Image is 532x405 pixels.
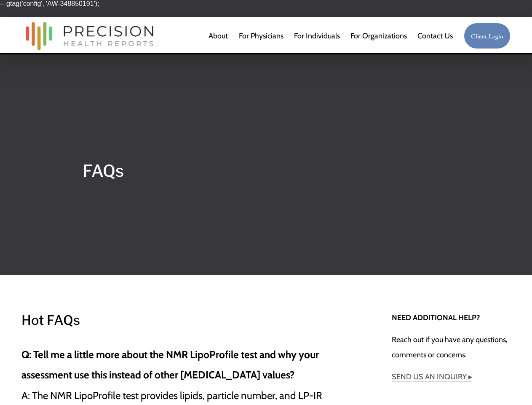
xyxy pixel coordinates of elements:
[83,158,449,184] h2: FAQs
[417,27,453,44] a: Contact Us
[392,372,472,381] a: SEND US AN INQUIRY ▸
[350,28,407,43] span: For Organizations
[21,18,158,54] img: Precision Health Reports
[209,27,228,44] a: About
[392,332,511,362] p: Reach out if you have any questions, comments or concerns.
[294,27,340,44] a: For Individuals
[392,313,480,322] strong: NEED ADDITIONAL HELP?
[21,348,321,381] strong: Q: Tell me a little more about the NMR LipoProfile test and why your assessment use this instead ...
[464,23,511,49] a: Client Login
[350,27,407,44] a: folder dropdown
[239,27,283,44] a: For Physicians
[21,310,346,331] h3: Hot FAQs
